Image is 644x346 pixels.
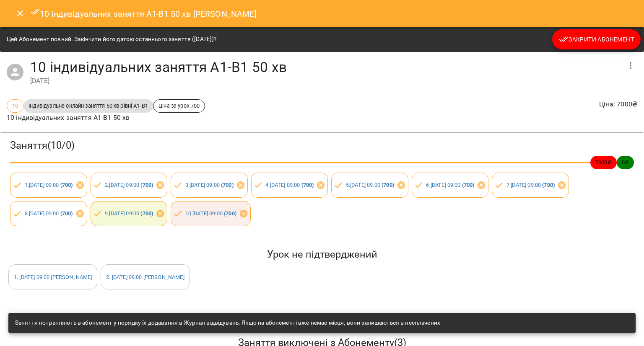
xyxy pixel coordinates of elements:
[426,182,474,188] a: 6.[DATE] 09:00 (700)
[60,182,73,188] b: ( 700 )
[265,182,314,188] a: 4.[DATE] 09:00 (700)
[91,173,168,198] div: 2.[DATE] 09:00 (700)
[10,201,87,226] div: 8.[DATE] 09:00 (700)
[412,173,489,198] div: 6.[DATE] 09:00 (700)
[251,173,328,198] div: 4.[DATE] 09:00 (700)
[171,173,248,198] div: 3.[DATE] 09:00 (700)
[382,182,394,188] b: ( 700 )
[8,248,636,261] h5: Урок не підтверджений
[60,210,73,217] b: ( 700 )
[14,274,92,280] a: 1. [DATE] 09:00 [PERSON_NAME]
[91,201,168,226] div: 9.[DATE] 09:00 (700)
[542,182,555,188] b: ( 700 )
[171,201,251,226] div: 10.[DATE] 09:00 (700)
[506,182,555,188] a: 7.[DATE] 09:00 (700)
[10,173,87,198] div: 1.[DATE] 09:00 (700)
[140,210,153,217] b: ( 700 )
[552,29,641,49] button: Закрити Абонемент
[30,59,621,76] h4: 10 індивідуальних заняття А1-В1 50 хв
[224,210,236,217] b: ( 700 )
[599,99,637,109] p: Ціна : 7000 ₴
[462,182,475,188] b: ( 700 )
[185,182,234,188] a: 3.[DATE] 09:00 (700)
[590,158,617,166] span: 7000 ₴
[492,173,569,198] div: 7.[DATE] 09:00 (700)
[30,7,257,21] h6: 10 індивідуальних заняття А1-В1 50 хв [PERSON_NAME]
[10,139,634,152] h3: Заняття ( 10 / 0 )
[346,182,394,188] a: 5.[DATE] 09:00 (700)
[7,113,205,123] p: 10 індивідуальних заняття А1-В1 50 хв
[185,210,236,217] a: 10.[DATE] 09:00 (700)
[30,76,621,86] div: [DATE] -
[7,32,217,47] div: Цей Абонемент повний. Закінчити його датою останнього заняття ([DATE])?
[221,182,234,188] b: ( 700 )
[15,315,440,331] div: Заняття потрапляють в абонемент у порядку їх додавання в Журнал відвідувань. Якщо на абонементі в...
[153,102,205,110] span: Ціна за урок 700
[25,210,73,217] a: 8.[DATE] 09:00 (700)
[105,182,153,188] a: 2.[DATE] 09:00 (700)
[140,182,153,188] b: ( 700 )
[7,102,23,110] span: 10
[10,3,30,23] button: Close
[25,182,73,188] a: 1.[DATE] 09:00 (700)
[617,158,634,166] span: 0 ₴
[301,182,314,188] b: ( 700 )
[23,102,153,110] span: Індивідуальне онлайн заняття 50 хв рівні А1-В1
[331,173,408,198] div: 5.[DATE] 09:00 (700)
[559,34,634,44] span: Закрити Абонемент
[105,210,153,217] a: 9.[DATE] 09:00 (700)
[106,274,184,280] a: 2. [DATE] 09:00 [PERSON_NAME]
